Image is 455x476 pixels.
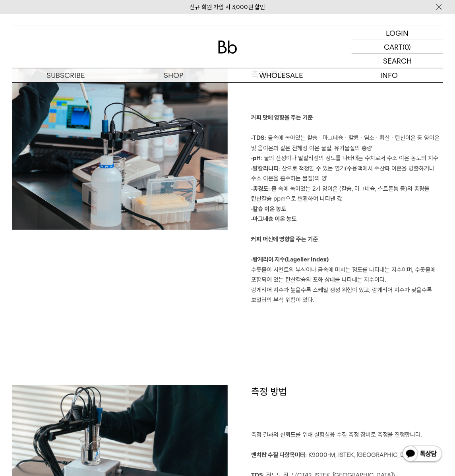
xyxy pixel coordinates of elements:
[12,68,120,82] a: SUBSCRIBE
[12,68,228,230] img: c8f3eb7e61ba13a71b83197070b0af3d_113349.png
[252,165,279,172] b: ·알칼리니티
[402,445,443,464] img: 카카오톡 채널 1:1 채팅 버튼
[252,385,443,430] h1: 측정 방법
[252,256,329,263] b: ·랑게리어 지수(Lagelier Index)
[352,26,443,40] a: LOGIN
[252,114,313,121] b: 커피 맛에 영향을 주는 기준
[386,26,409,40] p: LOGIN
[120,68,227,82] a: SHOP
[252,155,261,162] b: ·pH
[252,451,306,459] b: 벤치탑 수질 다항목미터
[383,54,412,68] p: SEARCH
[252,215,297,223] b: ·마그네슘 이온 농도
[252,236,318,243] b: 커피 머신에 영향을 주는 기준
[252,113,443,306] p: : 물속에 녹아있는 칼슘ㆍ마그네슘ㆍ칼륨ㆍ염소ㆍ황산ㆍ탄산이온 등 양이온 및 음이온과 같은 전해성 이온 물질, 유기물질의 총량 : 물의 산성이나 알칼리성의 정도를 나타내는 수치로...
[252,185,269,192] b: ·총경도
[252,68,443,113] h1: 측정 항목
[252,205,287,213] b: ·칼슘 이온 농도
[403,40,411,54] p: (0)
[190,4,265,11] a: 신규 회원 가입 시 3,000원 할인
[352,40,443,54] a: CART (0)
[335,68,443,82] p: INFO
[218,41,237,54] img: 로고
[252,134,265,141] b: ·TDS
[228,68,335,82] p: WHOLESALE
[384,40,403,54] p: CART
